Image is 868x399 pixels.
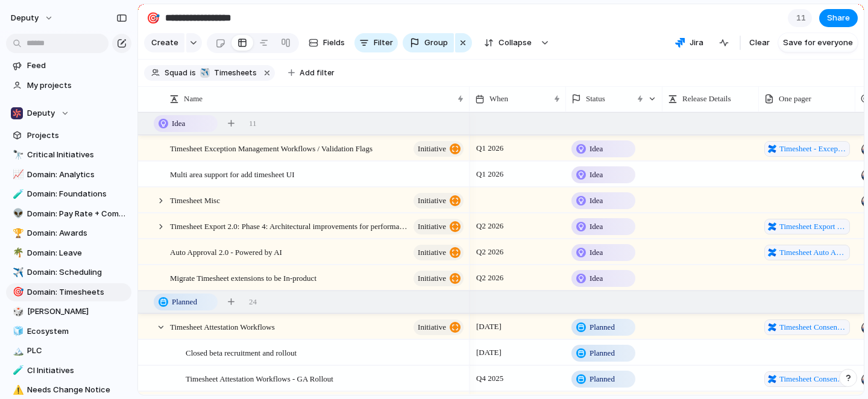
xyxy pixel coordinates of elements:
button: Collapse [477,33,538,52]
span: Q2 2026 [473,219,506,233]
span: Closed beta recruitment and rollout [186,345,297,359]
span: Planned [590,373,615,385]
span: Share [827,12,850,24]
button: initiative [414,193,464,209]
span: [PERSON_NAME] [27,306,127,318]
div: 🧪 [13,187,21,201]
span: Multi area support for add timesheet UI [170,167,295,181]
span: Squad [165,68,187,78]
button: ⚠️ [11,384,23,396]
a: 🎯Domain: Timesheets [6,283,131,301]
span: Idea [172,118,185,130]
span: 24 [249,296,257,308]
span: When [489,93,508,105]
div: 👽Domain: Pay Rate + Compliance [6,205,131,223]
div: ⚠️ [13,383,21,397]
span: Jira [690,37,703,49]
button: initiative [414,141,464,157]
span: Domain: Analytics [27,169,127,181]
button: 🎯 [11,286,23,298]
span: Name [184,93,203,105]
span: Idea [590,169,603,181]
a: ⚠️Needs Change Notice [6,381,131,399]
span: Add filter [300,68,335,78]
button: 📈 [11,169,23,181]
button: Filter [354,33,398,52]
button: Clear [744,33,775,52]
span: Migrate Timesheet extensions to be In-product [170,271,316,284]
span: One pager [779,93,811,105]
span: Q1 2026 [473,141,506,156]
span: Timesheet - Exception Management Workflows [779,143,846,155]
a: 🏔️PLC [6,342,131,360]
div: 📈Domain: Analytics [6,166,131,184]
div: 🧊 [13,324,21,338]
span: Idea [590,143,603,155]
span: Q1 2026 [473,167,506,181]
a: My projects [6,77,131,95]
a: ✈️Domain: Scheduling [6,263,131,281]
span: Timesheet Auto Approval 2.0 Powered by AI [779,247,846,259]
button: Create [144,33,184,52]
span: Domain: Pay Rate + Compliance [27,208,127,220]
div: 📈 [13,168,21,181]
span: Timesheet Consent Management - Express Pros [779,321,846,333]
a: Timesheet Auto Approval 2.0 Powered by AI [764,245,850,260]
span: Idea [590,221,603,233]
button: 🧊 [11,325,23,338]
span: Idea [590,272,603,284]
span: Q2 2026 [473,271,506,285]
button: ✈️Timesheets [197,66,259,80]
button: ✈️ [11,266,23,278]
span: 11 [249,118,257,130]
span: Timesheet Consent Management - Express Pros [779,373,846,385]
button: deputy [5,8,60,28]
span: Auto Approval 2.0 - Powered by AI [170,245,282,259]
button: 🎯 [143,8,163,28]
span: Critical Initiatives [27,149,127,161]
button: initiative [414,319,464,335]
span: Create [151,37,178,49]
a: 🧪CI Initiatives [6,362,131,380]
button: 🧪 [11,365,23,377]
span: Release Details [682,93,731,105]
span: [DATE] [473,345,505,360]
span: Idea [590,247,603,259]
div: 🏔️ [13,344,21,358]
a: Projects [6,127,131,145]
button: initiative [414,245,464,260]
span: Save for everyone [783,37,853,49]
span: initiative [418,270,446,287]
div: 🎲[PERSON_NAME] [6,303,131,321]
span: CI Initiatives [27,365,127,377]
a: Timesheet - Exception Management Workflows [764,141,850,157]
div: ✈️ [13,266,21,280]
div: 🎯 [13,285,21,299]
div: 🔭Critical Initiatives [6,146,131,164]
button: Deputy [6,104,131,122]
span: Clear [749,37,770,49]
span: initiative [418,140,446,157]
button: 🧪 [11,188,23,200]
button: Share [819,9,858,27]
span: Needs Change Notice [27,384,127,396]
button: Save for everyone [778,33,858,52]
span: Domain: Leave [27,247,127,259]
span: Domain: Awards [27,227,127,239]
span: initiative [418,192,446,209]
a: 🧪Domain: Foundations [6,185,131,203]
span: is [190,68,196,78]
span: Projects [27,130,127,142]
span: Domain: Foundations [27,188,127,200]
button: 🏆 [11,227,23,239]
div: 🏆 [13,227,21,240]
span: Ecosystem [27,325,127,338]
span: initiative [418,218,446,235]
span: Collapse [498,37,532,49]
span: Idea [590,195,603,207]
span: Timesheet Attestation Workflows [170,319,275,333]
span: Q4 2025 [473,371,506,386]
a: Timesheet Consent Management - Express Pros [764,319,850,335]
div: 🧪 [13,363,21,377]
